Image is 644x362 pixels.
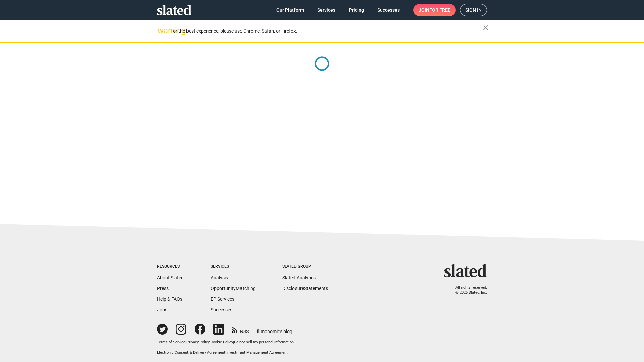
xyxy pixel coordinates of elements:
[257,323,292,335] a: filmonomics blog
[211,296,234,302] a: EP Services
[157,307,167,312] a: Jobs
[312,4,341,16] a: Services
[185,340,186,344] span: |
[465,4,482,16] span: Sign in
[276,4,304,16] span: Our Platform
[158,26,166,35] mat-icon: warning
[211,340,233,344] a: Cookie Policy
[186,340,210,344] a: Privacy Policy
[343,4,369,16] a: Pricing
[317,4,335,16] span: Services
[157,275,184,280] a: About Slated
[282,264,328,269] div: Slated Group
[211,275,228,280] a: Analysis
[349,4,364,16] span: Pricing
[157,340,185,344] a: Terms of Service
[157,264,184,269] div: Resources
[482,24,490,32] mat-icon: close
[413,4,456,16] a: Joinfor free
[257,329,265,334] span: film
[282,275,316,280] a: Slated Analytics
[419,4,450,16] span: Join
[429,4,450,16] span: for free
[372,4,405,16] a: Successes
[271,4,309,16] a: Our Platform
[282,286,328,291] a: DisclosureStatements
[234,340,294,345] button: Do not sell my personal information
[157,296,182,302] a: Help & FAQs
[157,350,225,355] a: Electronic Consent & Delivery Agreement
[377,4,400,16] span: Successes
[460,4,487,16] a: Sign in
[210,340,211,344] span: |
[211,286,256,291] a: OpportunityMatching
[226,350,288,355] a: Investment Management Agreement
[211,307,232,312] a: Successes
[233,340,234,344] span: |
[232,324,249,335] a: RSS
[157,286,169,291] a: Press
[225,350,226,355] span: |
[170,26,483,36] div: For the best experience, please use Chrome, Safari, or Firefox.
[448,285,487,295] p: All rights reserved. © 2025 Slated, Inc.
[211,264,256,269] div: Services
